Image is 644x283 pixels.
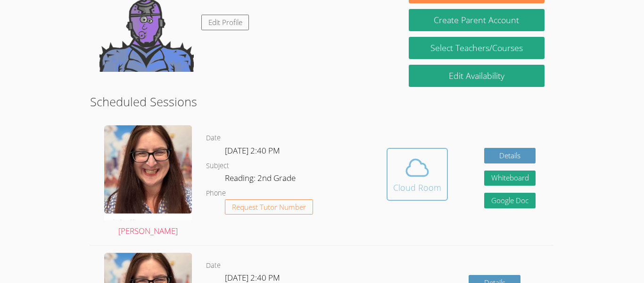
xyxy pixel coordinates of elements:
div: Cloud Room [393,181,441,194]
button: Whiteboard [484,171,536,186]
h2: Scheduled Sessions [90,93,554,111]
dt: Date [206,260,221,272]
dt: Subject [206,160,229,172]
a: Google Doc [484,193,536,208]
button: Request Tutor Number [225,199,313,215]
dd: Reading: 2nd Grade [225,172,297,188]
img: Screenshot%202025-03-23%20at%207.52.37%E2%80%AFPM.png [104,125,192,220]
button: Create Parent Account [409,9,545,31]
dt: Date [206,132,221,144]
a: [PERSON_NAME] [104,125,192,238]
a: Edit Profile [201,15,249,30]
span: [DATE] 2:40 PM [225,272,280,283]
a: Details [484,148,536,163]
a: Edit Availability [409,65,545,87]
button: Cloud Room [387,148,448,201]
a: Select Teachers/Courses [409,37,545,59]
span: Request Tutor Number [232,204,306,211]
span: [DATE] 2:40 PM [225,145,280,156]
dt: Phone [206,188,226,199]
